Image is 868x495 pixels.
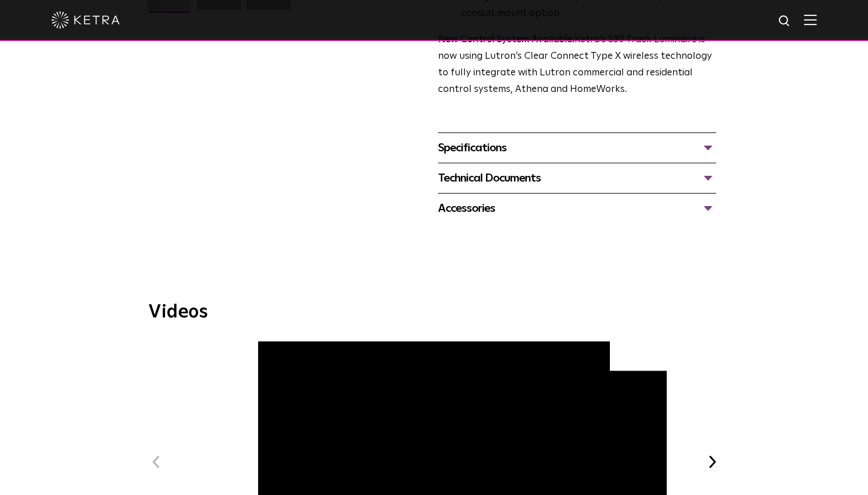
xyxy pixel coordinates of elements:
[804,14,817,25] img: Hamburger%20Nav.svg
[778,14,792,29] img: search icon
[148,454,163,469] button: Previous
[438,199,716,218] div: Accessories
[438,139,716,157] div: Specifications
[705,454,720,469] button: Next
[438,169,716,187] div: Technical Documents
[51,11,120,29] img: ketra-logo-2019-white
[438,32,716,98] p: Ketra’s S30 Track Luminaire is now using Lutron’s Clear Connect Type X wireless technology to ful...
[148,303,720,321] h3: Videos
